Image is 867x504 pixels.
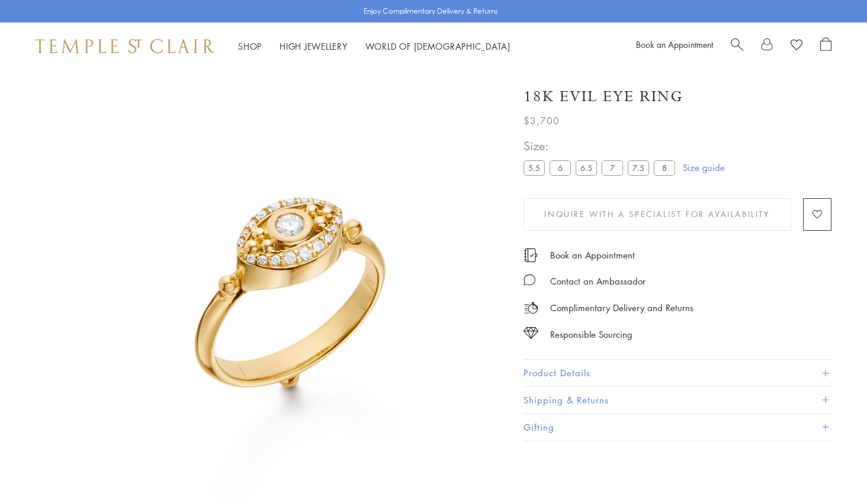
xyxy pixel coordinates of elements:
[636,38,713,50] a: Book an Appointment
[524,360,831,386] button: Product Details
[820,37,831,55] a: Open Shopping Bag
[524,198,791,231] button: Inquire With A Specialist for Availability
[280,40,348,52] a: High JewelleryHigh Jewellery
[550,327,632,342] div: Responsible Sourcing
[524,387,831,413] button: Shipping & Returns
[524,301,538,315] img: icon_delivery.svg
[683,161,725,173] a: Size guide
[791,37,802,55] a: View Wishlist
[524,274,535,286] img: MessageIcon-01_2.svg
[524,136,680,156] span: Size:
[524,160,545,175] label: 5.5
[628,160,649,175] label: 7.5
[77,70,506,498] img: 18K Evil Eye Ring
[524,327,538,339] img: icon_sourcing.svg
[524,414,831,441] button: Gifting
[365,40,510,52] a: World of [DEMOGRAPHIC_DATA]World of [DEMOGRAPHIC_DATA]
[524,86,683,107] h1: 18K Evil Eye Ring
[524,248,538,262] img: icon_appointment.svg
[36,39,214,53] img: Temple St. Clair
[544,208,770,221] span: Inquire With A Specialist for Availability
[550,248,635,261] a: Book an Appointment
[364,5,498,17] p: Enjoy Complimentary Delivery & Returns
[238,40,262,52] a: ShopShop
[238,39,510,54] nav: Main navigation
[731,37,743,55] a: Search
[576,160,597,175] label: 6.5
[550,274,646,289] div: Contact an Ambassador
[602,160,623,175] label: 7
[550,301,693,315] p: Complimentary Delivery and Returns
[524,113,560,128] span: $3,700
[550,160,571,175] label: 6
[654,160,675,175] label: 8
